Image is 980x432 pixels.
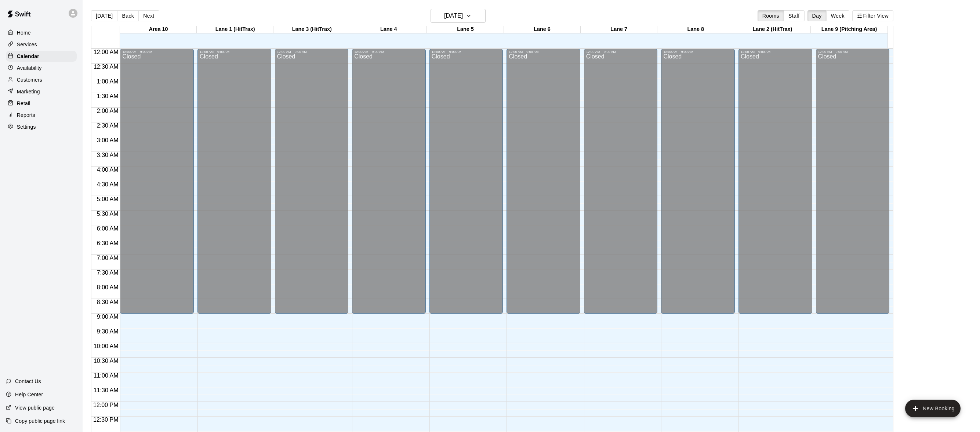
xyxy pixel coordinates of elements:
div: 12:00 AM – 9:00 AM: Closed [197,49,271,314]
button: Rooms [758,10,784,21]
span: 8:00 AM [95,284,120,290]
p: Retail [17,100,30,107]
div: Closed [432,54,501,316]
span: 5:30 AM [95,211,120,217]
div: 12:00 AM – 9:00 AM: Closed [275,49,349,314]
p: Help Center [15,391,43,398]
a: Services [6,39,77,50]
div: Lane 8 [657,26,734,33]
span: 5:00 AM [95,196,120,202]
span: 12:30 AM [92,64,120,70]
div: Lane 5 [427,26,504,33]
a: Reports [6,110,77,121]
div: Lane 6 [504,26,581,33]
span: 12:30 PM [91,417,120,423]
span: 2:00 AM [95,108,120,114]
a: Customers [6,74,77,85]
h6: [DATE] [444,11,463,21]
div: 12:00 AM – 9:00 AM: Closed [738,49,812,314]
div: Lane 3 (HitTrax) [273,26,350,33]
span: 4:30 AM [95,181,120,188]
div: 12:00 AM – 9:00 AM: Closed [661,49,735,314]
div: 12:00 AM – 9:00 AM: Closed [816,49,890,314]
p: Services [17,41,37,48]
p: Availability [17,64,42,72]
div: Closed [354,54,424,316]
span: 11:00 AM [92,372,120,379]
span: 8:30 AM [95,299,120,305]
div: 12:00 AM – 9:00 AM: Closed [120,49,194,314]
p: Home [17,29,31,36]
p: Contact Us [15,378,41,385]
div: Closed [818,54,888,316]
div: Closed [586,54,656,316]
div: Calendar [6,51,77,62]
div: 12:00 AM – 9:00 AM [200,50,269,54]
span: 11:30 AM [92,387,120,393]
div: Lane 4 [350,26,427,33]
div: 12:00 AM – 9:00 AM [509,50,578,54]
div: Closed [277,54,346,316]
div: Area 10 [120,26,197,33]
span: 3:30 AM [95,152,120,158]
span: 6:30 AM [95,240,120,246]
button: Week [826,10,849,21]
div: 12:00 AM – 9:00 AM [122,50,192,54]
div: Lane 9 (Pitching Area) [811,26,888,33]
span: 9:30 AM [95,328,120,335]
span: 3:00 AM [95,137,120,143]
div: 12:00 AM – 9:00 AM [432,50,501,54]
p: Reports [17,111,35,119]
button: Day [807,10,827,21]
span: 10:30 AM [92,358,120,364]
div: Closed [122,54,192,316]
p: View public page [15,404,55,411]
span: 12:00 AM [92,49,120,55]
span: 2:30 AM [95,122,120,129]
a: Settings [6,121,77,132]
div: 12:00 AM – 9:00 AM [586,50,656,54]
span: 4:00 AM [95,167,120,173]
span: 10:00 AM [92,343,120,349]
a: Availability [6,63,77,74]
button: [DATE] [91,10,117,21]
a: Retail [6,98,77,109]
p: Calendar [17,53,39,60]
div: 12:00 AM – 9:00 AM: Closed [429,49,503,314]
button: Staff [784,10,805,21]
div: Lane 2 (HitTrax) [734,26,811,33]
div: 12:00 AM – 9:00 AM [741,50,810,54]
div: Closed [200,54,269,316]
div: Closed [663,54,733,316]
div: 12:00 AM – 9:00 AM [663,50,733,54]
span: 9:00 AM [95,314,120,320]
span: 1:30 AM [95,93,120,99]
span: 12:00 PM [91,402,120,408]
div: 12:00 AM – 9:00 AM [354,50,424,54]
div: 12:00 AM – 9:00 AM [277,50,346,54]
div: 12:00 AM – 9:00 AM: Closed [584,49,658,314]
p: Customers [17,76,42,83]
button: Back [117,10,139,21]
div: 12:00 AM – 9:00 AM: Closed [507,49,580,314]
p: Settings [17,123,36,131]
div: Lane 1 (HitTrax) [197,26,273,33]
a: Marketing [6,86,77,97]
span: 1:00 AM [95,78,120,85]
div: Lane 7 [581,26,657,33]
button: [DATE] [431,9,486,23]
button: Filter View [852,10,893,21]
a: Home [6,27,77,38]
button: Next [138,10,159,21]
div: 12:00 AM – 9:00 AM [818,50,888,54]
div: Closed [741,54,810,316]
span: 6:00 AM [95,225,120,232]
div: Closed [509,54,578,316]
